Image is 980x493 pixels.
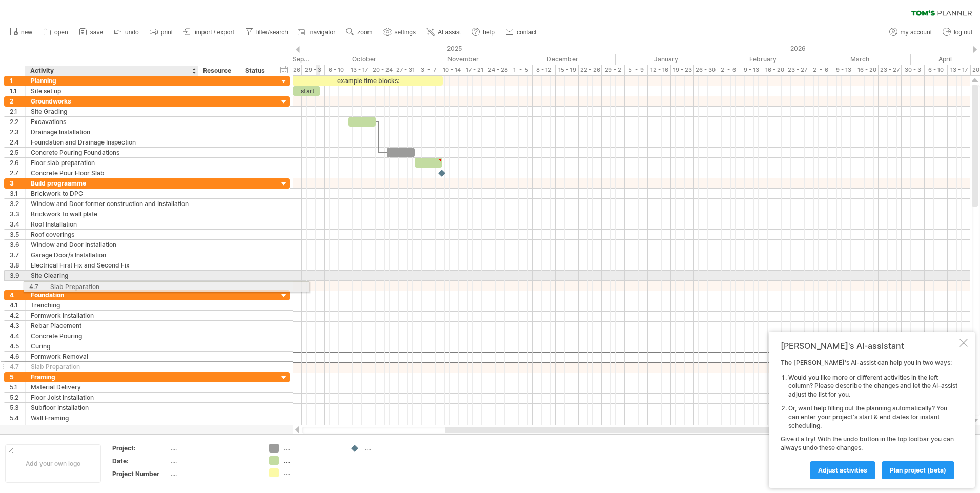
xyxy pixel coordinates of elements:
div: 6 - 10 [925,65,948,75]
a: AI assist [424,26,464,39]
div: Activity [30,66,192,76]
a: navigator [296,26,338,39]
div: 5 - 9 [625,65,648,75]
div: .... [171,444,257,453]
a: print [147,26,176,39]
div: start [293,86,320,96]
div: Excavations [31,117,193,127]
div: December 2025 [509,54,616,65]
div: .... [284,456,340,465]
span: AI assist [438,29,461,36]
div: 22 - 26 [579,65,602,75]
div: Electrical First Fix and Second Fix [31,260,193,270]
div: 12 - 16 [648,65,671,75]
span: plan project (beta) [890,466,946,474]
a: contact [503,26,540,39]
a: settings [381,26,419,39]
span: help [483,29,495,36]
div: Roof Installation [31,219,193,229]
span: Adjust activities [818,466,867,474]
span: open [54,29,68,36]
div: 9 - 13 [740,65,763,75]
div: Resource [203,66,234,76]
div: Concrete Pouring Foundations [31,148,193,157]
div: Brickwork to DPC [31,189,193,198]
span: undo [125,29,139,36]
div: Date: [112,457,169,465]
div: 1.1 [10,86,25,96]
div: February 2026 [717,54,809,65]
div: 10 - 14 [440,65,463,75]
div: Foundation and Drainage Inspection [31,137,193,147]
div: Formwork Installation [31,311,193,320]
div: 17 - 21 [463,65,486,75]
div: Curing [31,341,193,351]
div: Framing [31,372,193,382]
div: Project Number [112,469,169,478]
div: Planning [31,76,193,86]
div: 5.4 [10,413,25,423]
div: Window Openings [31,423,193,433]
div: The [PERSON_NAME]'s AI-assist can help you in two ways: Give it a try! With the undo button in th... [781,359,957,479]
div: November 2025 [417,54,509,65]
div: 6 - 10 [325,65,348,75]
div: 30 - 3 [902,65,925,75]
div: 4.3 [10,321,25,331]
div: Build prograamme [31,178,193,188]
a: filter/search [242,26,291,39]
div: 3.5 [10,230,25,239]
div: 2.7 [10,168,25,178]
div: Roof coverings [31,230,193,239]
div: Trenching [31,300,193,310]
div: 2.3 [10,127,25,137]
div: 4.6 [10,352,25,361]
div: Add your own logo [5,444,101,483]
div: .... [365,444,421,453]
div: [PERSON_NAME]'s AI-assistant [781,341,957,351]
div: 16 - 20 [855,65,879,75]
div: Concrete Pour Floor Slab [31,168,193,178]
span: filter/search [256,29,288,36]
div: October 2025 [311,54,417,65]
div: 16 - 20 [763,65,786,75]
div: Site Grading [31,107,193,116]
span: log out [954,29,972,36]
div: Project: [112,444,169,453]
div: 2.1 [10,107,25,116]
div: 13 - 17 [948,65,971,75]
div: Subfloor Installation [31,403,193,413]
span: save [90,29,103,36]
div: 2.2 [10,117,25,127]
div: 3 [10,178,25,188]
div: 26 - 30 [694,65,717,75]
a: undo [111,26,142,39]
div: 4 [10,290,25,300]
div: Floor Joist Installation [31,393,193,402]
div: Status [245,66,268,76]
a: help [469,26,498,39]
div: Groundworks [31,96,193,106]
div: 2 - 6 [809,65,832,75]
div: 2.6 [10,158,25,168]
div: Formwork Removal [31,352,193,361]
div: 3.1 [10,189,25,198]
div: Site set up [31,86,193,96]
div: 9 - 13 [832,65,855,75]
span: settings [395,29,416,36]
div: 4.5 [10,341,25,351]
div: 2 [10,96,25,106]
div: 3.9 [10,271,25,280]
div: Slab Preparation [31,362,193,372]
div: 23 - 27 [786,65,809,75]
div: 2 - 6 [717,65,740,75]
div: 3.6 [10,240,25,250]
div: .... [284,444,340,453]
span: import / export [195,29,234,36]
div: 5 [10,372,25,382]
div: Wall Framing [31,413,193,423]
div: 29 - 2 [602,65,625,75]
div: 1 - 5 [509,65,533,75]
div: 23 - 27 [879,65,902,75]
div: 2.5 [10,148,25,157]
div: Window and Door former construction and Installation [31,199,193,209]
